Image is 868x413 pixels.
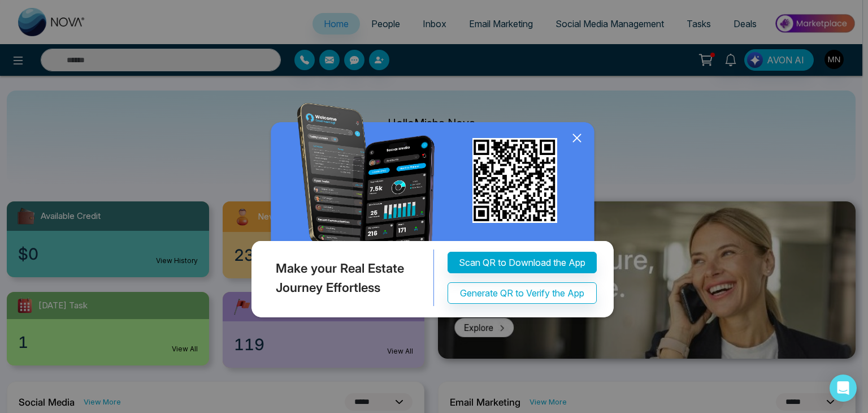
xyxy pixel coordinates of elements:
[830,375,857,402] div: Open Intercom Messenger
[448,283,597,304] button: Generate QR to Verify the App
[249,250,434,307] div: Make your Real Estate Journey Effortless
[448,252,597,274] button: Scan QR to Download the App
[249,103,619,323] img: QRModal
[472,138,557,223] img: qr_for_download_app.png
